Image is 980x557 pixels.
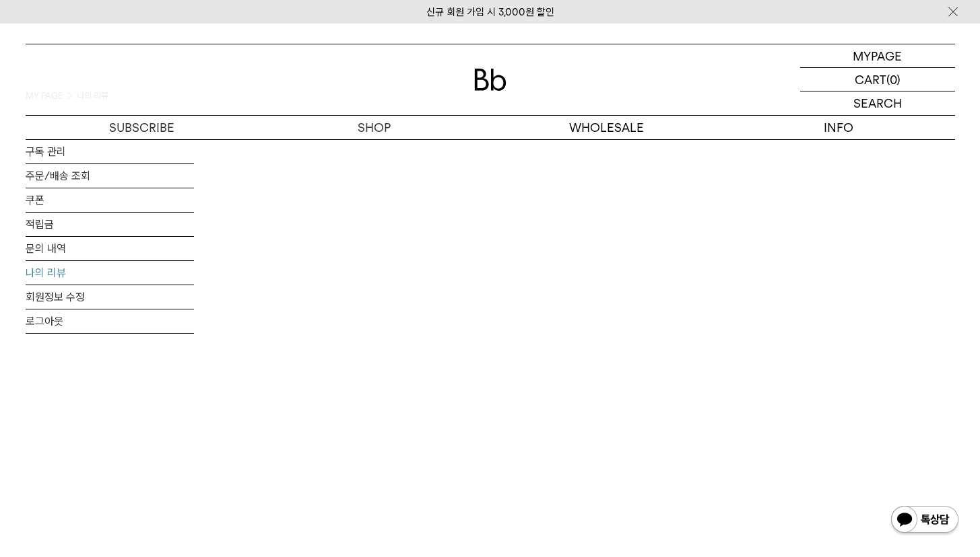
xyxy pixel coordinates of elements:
p: INFO [723,116,955,139]
a: 회원정보 수정 [26,285,194,309]
a: 주문/배송 조회 [26,164,194,188]
p: MYPAGE [853,44,902,67]
a: 문의 내역 [26,237,194,260]
img: 카카오톡 채널 1:1 채팅 버튼 [890,505,960,537]
a: 쿠폰 [26,188,194,212]
a: 적립금 [26,213,194,236]
a: MYPAGE [800,44,955,68]
a: 나의 리뷰 [26,261,194,285]
a: SHOP [258,116,490,139]
a: 로그아웃 [26,309,194,333]
a: CART (0) [800,68,955,91]
p: WHOLESALE [490,116,723,139]
p: SEARCH [853,91,902,115]
img: 로고 [474,69,507,91]
a: 신규 회원 가입 시 3,000원 할인 [426,6,554,18]
a: SUBSCRIBE [26,116,258,139]
p: (0) [886,68,901,91]
a: 구독 관리 [26,140,194,163]
p: CART [855,68,886,91]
